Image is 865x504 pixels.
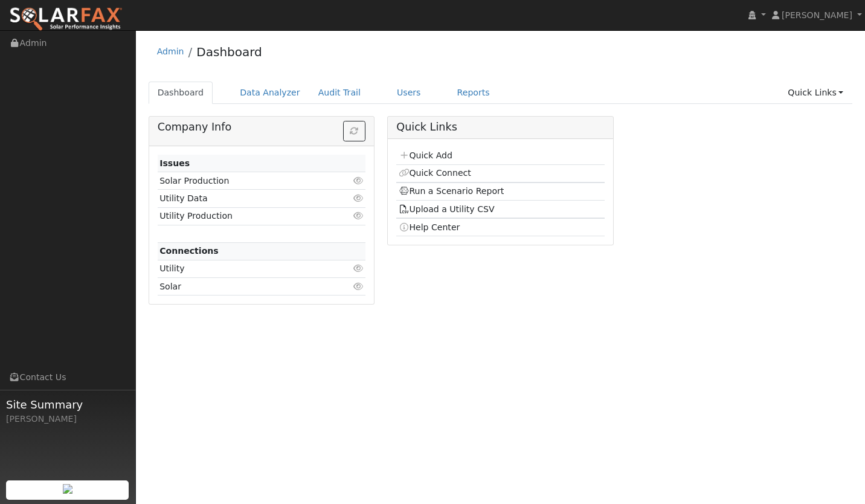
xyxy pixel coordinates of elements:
a: Run a Scenario Report [399,186,504,196]
td: Solar Production [158,172,332,190]
img: SolarFax [9,7,123,32]
a: Users [388,82,430,104]
a: Admin [157,47,184,56]
h5: Quick Links [396,121,604,134]
span: Site Summary [6,396,129,413]
i: Click to view [353,194,364,202]
a: Dashboard [149,82,213,104]
h5: Company Info [158,121,365,134]
strong: Connections [159,246,219,256]
a: Dashboard [196,45,262,59]
img: retrieve [63,484,72,494]
div: [PERSON_NAME] [6,413,129,425]
i: Click to view [353,212,364,220]
td: Utility [158,260,332,277]
strong: Issues [159,158,190,168]
a: Data Analyzer [231,82,309,104]
td: Utility Production [158,207,332,225]
a: Upload a Utility CSV [399,204,495,214]
i: Click to view [353,282,364,291]
a: Audit Trail [309,82,370,104]
a: Quick Links [779,82,852,104]
a: Quick Add [399,150,452,160]
td: Solar [158,278,332,296]
td: Utility Data [158,190,332,207]
a: Quick Connect [399,168,471,178]
i: Click to view [353,264,364,273]
i: Click to view [353,176,364,185]
span: [PERSON_NAME] [782,10,852,20]
a: Reports [448,82,499,104]
a: Help Center [399,222,460,232]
